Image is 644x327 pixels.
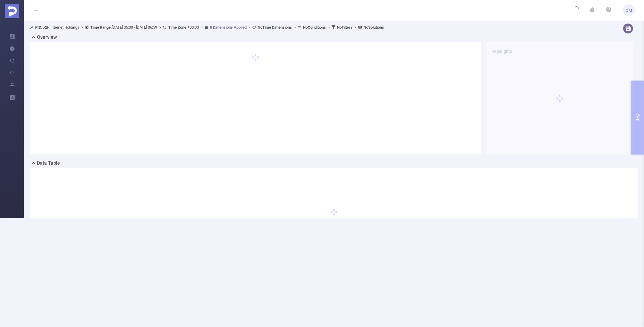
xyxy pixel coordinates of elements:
span: OM [626,4,632,16]
img: Protected Media [5,4,19,18]
span: > [157,25,163,30]
h2: Data Table [37,160,60,167]
u: 8 Dimensions Applied [210,25,247,30]
b: Time Zone: [168,25,188,30]
i: icon: loading [572,6,579,15]
span: > [79,25,85,30]
span: D2R Internet Holdings [DATE] 06:00 - [DATE] 06:59 +00:00 [30,25,384,30]
b: Time Range: [90,25,112,30]
b: No Conditions [303,25,326,30]
b: No Filters [337,25,352,30]
b: PID: [35,25,42,30]
span: > [247,25,252,30]
b: No Solutions [363,25,384,30]
i: icon: user [30,25,35,29]
span: > [326,25,332,30]
span: > [352,25,358,30]
span: > [199,25,205,30]
span: > [292,25,298,30]
b: No Time Dimensions [258,25,292,30]
h2: Overview [37,34,57,41]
